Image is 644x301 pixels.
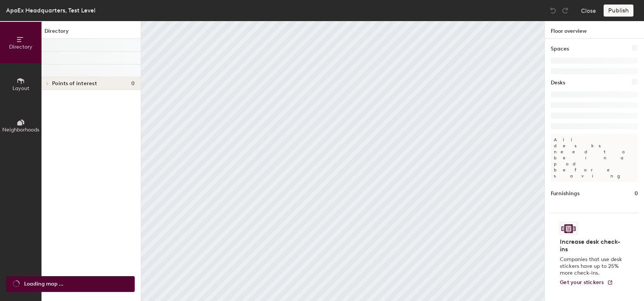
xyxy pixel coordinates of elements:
h1: Furnishings [551,189,579,198]
h1: Floor overview [545,21,644,39]
h4: Increase desk check-ins [560,238,624,253]
h1: 0 [635,189,638,198]
button: Close [581,5,596,17]
h1: Spaces [551,45,569,53]
span: 0 [131,81,135,87]
img: Redo [561,7,569,14]
h1: Directory [41,27,141,39]
span: Get your stickers [560,279,604,286]
a: Get your stickers [560,280,613,286]
span: Points of interest [52,81,97,87]
canvas: Map [141,21,544,301]
h1: Desks [551,79,565,87]
span: Neighborhoods [2,127,39,133]
span: Directory [9,44,32,50]
div: ApoEx Headquarters, Test Level [6,6,95,15]
span: Layout [12,85,29,92]
span: Loading map ... [24,280,63,288]
img: Sticker logo [560,222,577,235]
img: Undo [549,7,557,14]
p: All desks need to be in a pod before saving [551,134,638,182]
p: Companies that use desk stickers have up to 25% more check-ins. [560,256,624,277]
